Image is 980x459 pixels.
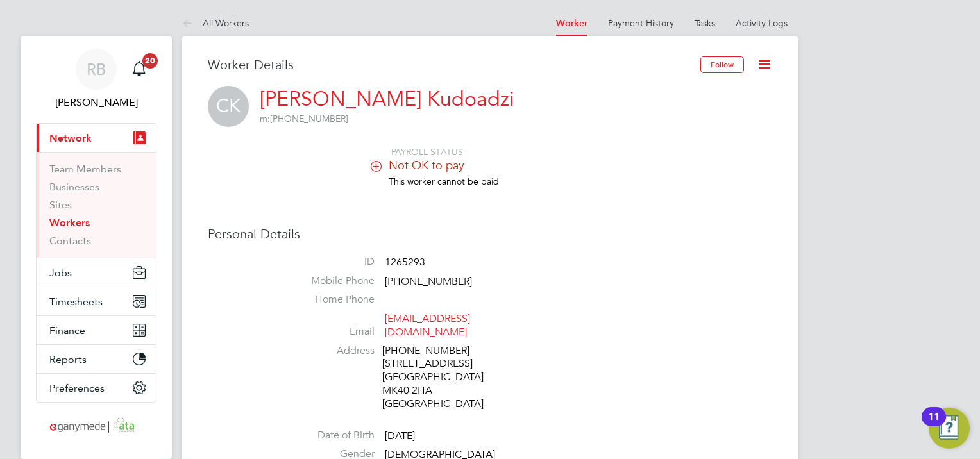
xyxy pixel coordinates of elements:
[700,56,744,73] button: Follow
[21,36,172,459] nav: Main navigation
[382,344,504,411] div: [PHONE_NUMBER] [STREET_ADDRESS] [GEOGRAPHIC_DATA] MK40 2HA [GEOGRAPHIC_DATA]
[87,61,106,78] span: RB
[285,274,375,288] label: Mobile Phone
[695,17,715,29] a: Tasks
[608,17,674,29] a: Payment History
[285,325,375,338] label: Email
[37,316,156,344] button: Finance
[49,163,121,175] a: Team Members
[389,158,464,172] span: Not OK to pay
[142,53,158,69] span: 20
[37,374,156,402] button: Preferences
[126,49,152,90] a: 20
[37,152,156,258] div: Network
[49,199,72,211] a: Sites
[385,430,415,442] span: [DATE]
[736,17,788,29] a: Activity Logs
[37,345,156,373] button: Reports
[37,287,156,315] button: Timesheets
[385,256,425,269] span: 1265293
[928,417,940,433] div: 11
[285,344,375,358] label: Address
[391,146,463,158] span: PAYROLL STATUS
[37,258,156,287] button: Jobs
[556,18,587,29] a: Worker
[208,56,700,73] h3: Worker Details
[182,17,249,29] a: All Workers
[49,217,90,229] a: Workers
[49,267,72,279] span: Jobs
[46,415,147,436] img: ganymedesolutions-logo-retina.png
[49,181,99,193] a: Businesses
[385,312,470,338] a: [EMAIL_ADDRESS][DOMAIN_NAME]
[285,293,375,306] label: Home Phone
[36,49,156,110] a: RB[PERSON_NAME]
[49,132,92,144] span: Network
[389,176,499,187] span: This worker cannot be paid
[36,95,156,110] span: Renata Barbosa
[260,113,348,124] span: [PHONE_NUMBER]
[285,255,375,269] label: ID
[49,296,103,308] span: Timesheets
[49,382,105,394] span: Preferences
[49,324,85,337] span: Finance
[929,408,970,449] button: Open Resource Center, 11 new notifications
[36,415,156,436] a: Go to home page
[37,124,156,152] button: Network
[208,226,772,242] h3: Personal Details
[208,86,249,127] span: CK
[285,429,375,442] label: Date of Birth
[49,353,87,365] span: Reports
[385,275,472,288] span: [PHONE_NUMBER]
[260,113,270,124] span: m:
[49,235,91,247] a: Contacts
[260,87,514,112] a: [PERSON_NAME] Kudoadzi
